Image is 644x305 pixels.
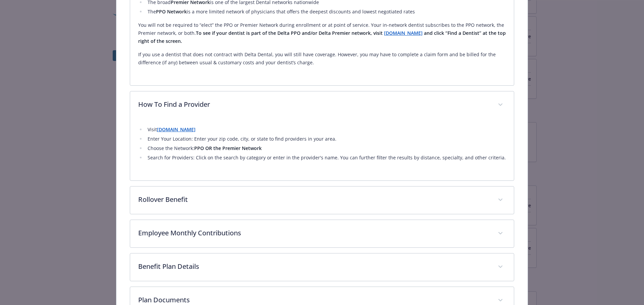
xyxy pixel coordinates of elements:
strong: and click “Find a Dentist” at the top right of the screen. [138,30,506,44]
li: Choose the Network: [146,144,506,152]
a: [DOMAIN_NAME] [157,126,196,133]
a: [DOMAIN_NAME] [384,30,423,36]
div: Rollover Benefit [130,186,514,214]
div: How To Find a Provider [130,91,514,119]
li: Search for Providers: Click on the search by category or enter in the provider's name. You can fu... [146,154,506,162]
p: Benefit Plan Details [138,261,490,272]
strong: To see if your dentist is part of the Delta PPO and/or Delta Premier network, visit [196,30,383,36]
div: Benefit Plan Details [130,253,514,281]
div: How To Find a Provider [130,119,514,180]
p: Plan Documents [138,295,490,305]
strong: PPO Network [156,8,187,15]
li: The is a more limited network of physicians that offers the deepest discounts and lowest negotiat... [146,8,506,16]
div: Employee Monthly Contributions [130,220,514,247]
strong: PPO OR the Premier Network [194,145,262,151]
p: You will not be required to “elect” the PPO or Premier Network during enrollment or at point of s... [138,21,506,45]
p: How To Find a Provider [138,99,490,109]
p: If you use a dentist that does not contract with Delta Dental, you will still have coverage. Howe... [138,51,506,67]
p: Employee Monthly Contributions [138,228,490,238]
li: Visit [146,126,506,134]
li: Enter Your Location: Enter your zip code, city, or state to find providers in your area. [146,135,506,143]
p: Rollover Benefit [138,195,490,205]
